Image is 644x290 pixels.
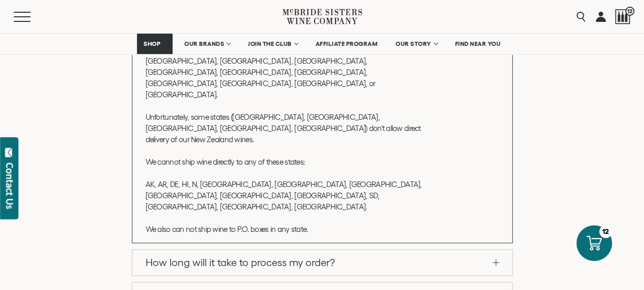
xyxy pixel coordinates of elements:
[396,40,431,47] span: OUR STORY
[14,12,50,22] button: Mobile Menu Trigger
[132,250,512,275] a: How long will it take to process my order?
[599,225,612,238] div: 12
[449,34,508,54] a: FIND NEAR YOU
[625,7,634,16] span: 12
[455,40,501,47] span: FIND NEAR YOU
[137,34,173,54] a: SHOP
[241,34,304,54] a: JOIN THE CLUB
[144,40,161,47] span: SHOP
[5,163,15,209] div: Contact Us
[389,34,443,54] a: OUR STORY
[248,40,292,47] span: JOIN THE CLUB
[184,40,224,47] span: OUR BRANDS
[309,34,384,54] a: AFFILIATE PROGRAM
[178,34,236,54] a: OUR BRANDS
[316,40,378,47] span: AFFILIATE PROGRAM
